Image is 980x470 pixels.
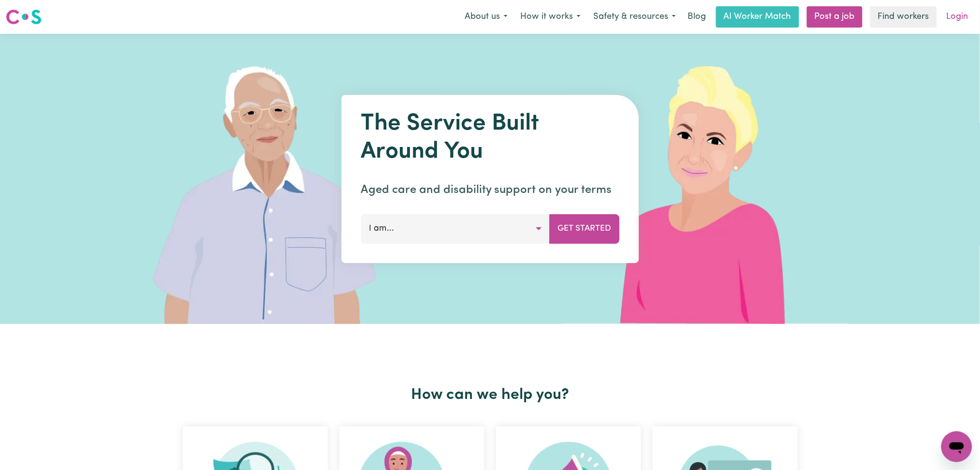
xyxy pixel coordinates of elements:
[361,181,619,199] p: Aged care and disability support on your terms
[807,6,863,28] a: Post a job
[716,6,799,28] a: AI Worker Match
[177,386,804,404] h2: How can we help you?
[361,110,619,166] h1: The Service Built Around You
[941,6,974,28] a: Login
[361,214,550,243] button: I am...
[549,214,619,243] button: Get Started
[514,7,587,27] button: How it works
[682,6,712,28] a: Blog
[6,8,42,26] img: Careseekers logo
[587,7,682,27] button: Safety & resources
[6,6,42,28] a: Careseekers logo
[870,6,937,28] a: Find workers
[941,431,972,462] iframe: Button to launch messaging window
[458,7,514,27] button: About us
